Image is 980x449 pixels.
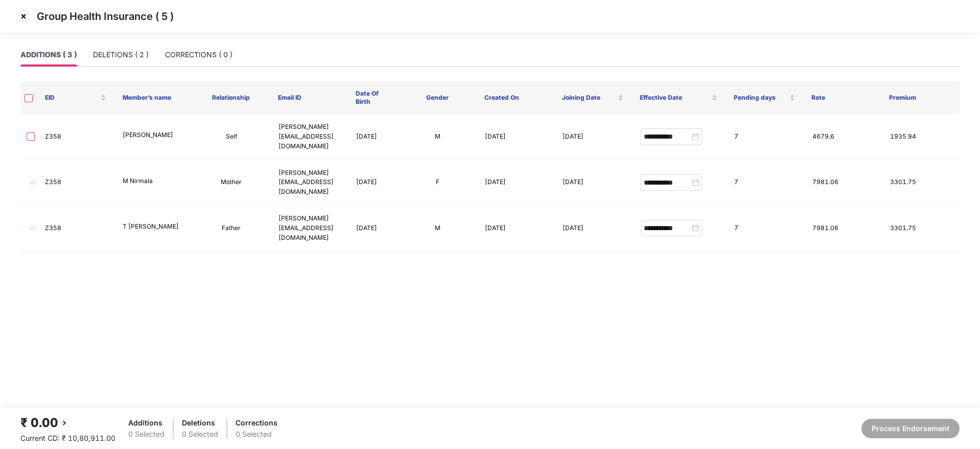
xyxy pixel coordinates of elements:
td: Mother [192,160,270,206]
td: [DATE] [348,114,399,160]
td: 3301.75 [882,160,960,206]
td: [DATE] [477,206,554,252]
img: svg+xml;base64,PHN2ZyBpZD0iQmFjay0yMHgyMCIgeG1sbnM9Imh0dHA6Ly93d3cudzMub3JnLzIwMDAvc3ZnIiB3aWR0aD... [58,417,71,429]
div: 0 Selected [128,429,165,440]
th: EID [37,81,114,114]
td: 3301.75 [882,206,960,252]
td: [PERSON_NAME][EMAIL_ADDRESS][DOMAIN_NAME] [270,206,348,252]
p: T [PERSON_NAME] [123,222,184,232]
div: ADDITIONS ( 3 ) [20,49,77,60]
td: [DATE] [554,160,632,206]
span: EID [45,94,99,102]
td: [DATE] [477,160,554,206]
td: 7981.06 [804,206,882,252]
div: CORRECTIONS ( 0 ) [165,49,232,60]
th: Premium [881,81,959,114]
th: Date Of Birth [347,81,399,114]
p: [PERSON_NAME] [123,130,184,140]
img: svg+xml;base64,PHN2ZyBpZD0iQ3Jvc3MtMzJ4MzIiIHhtbG5zPSJodHRwOi8vd3d3LnczLm9yZy8yMDAwL3N2ZyIgd2lkdG... [15,8,32,25]
td: [DATE] [554,114,632,160]
td: [PERSON_NAME][EMAIL_ADDRESS][DOMAIN_NAME] [270,114,348,160]
td: [DATE] [348,160,399,206]
td: [PERSON_NAME][EMAIL_ADDRESS][DOMAIN_NAME] [270,160,348,206]
td: Z358 [37,114,114,160]
td: 7 [726,206,804,252]
td: Z358 [37,160,114,206]
th: Created On [476,81,554,114]
div: Corrections [236,417,277,429]
td: Self [192,114,270,160]
th: Member’s name [114,81,192,114]
span: Joining Date [562,94,616,102]
img: svg+xml;base64,PHN2ZyBpZD0iVGljay0zMngzMiIgeG1sbnM9Imh0dHA6Ly93d3cudzMub3JnLzIwMDAvc3ZnIiB3aWR0aD... [27,176,39,189]
div: Additions [128,417,165,429]
div: DELETIONS ( 2 ) [93,49,149,60]
td: 7 [726,114,804,160]
td: M [399,206,477,252]
span: Pending days [734,94,787,102]
th: Email ID [270,81,347,114]
th: Effective Date [632,81,726,114]
th: Relationship [192,81,270,114]
th: Joining Date [554,81,632,114]
span: Effective Date [640,94,710,102]
th: Gender [399,81,476,114]
button: Process Endorsement [861,419,960,438]
td: M [399,114,477,160]
td: F [399,160,477,206]
td: 7 [726,160,804,206]
th: Rate [803,81,881,114]
div: ₹ 0.00 [20,413,115,433]
p: Group Health Insurance ( 5 ) [37,10,174,23]
td: 7981.06 [804,160,882,206]
td: 4679.6 [804,114,882,160]
div: 0 Selected [182,429,218,440]
td: [DATE] [554,206,632,252]
div: Deletions [182,417,218,429]
td: 1935.94 [882,114,960,160]
p: M Nirmala [123,176,184,186]
span: Current CD: ₹ 10,80,911.00 [20,434,115,442]
th: Pending days [726,81,803,114]
td: [DATE] [348,206,399,252]
td: Z358 [37,206,114,252]
td: [DATE] [477,114,554,160]
img: svg+xml;base64,PHN2ZyBpZD0iVGljay0zMngzMiIgeG1sbnM9Imh0dHA6Ly93d3cudzMub3JnLzIwMDAvc3ZnIiB3aWR0aD... [27,222,39,234]
div: 0 Selected [236,429,277,440]
td: Father [192,206,270,252]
